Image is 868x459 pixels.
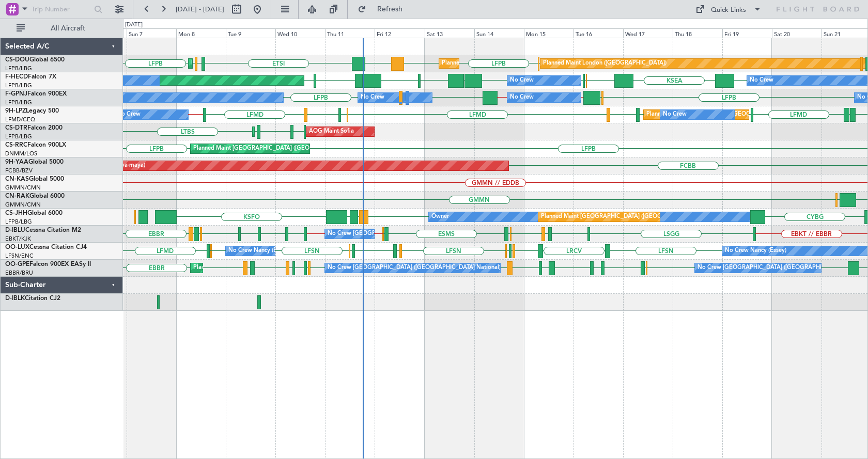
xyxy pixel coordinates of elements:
div: [DATE] [125,21,143,29]
div: Planned Maint London ([GEOGRAPHIC_DATA]) [543,56,667,71]
a: LFPB/LBG [5,99,32,106]
a: D-IBLKCitation CJ2 [5,295,60,302]
div: Planned Maint [GEOGRAPHIC_DATA] ([GEOGRAPHIC_DATA]) [191,56,354,71]
span: D-IBLU [5,227,25,233]
a: OO-GPEFalcon 900EX EASy II [5,261,91,267]
span: [DATE] - [DATE] [176,5,224,14]
a: GMMN/CMN [5,184,41,192]
a: CN-RAKGlobal 6000 [5,193,65,199]
a: 9H-YAAGlobal 5000 [5,159,64,165]
a: CN-KASGlobal 5000 [5,176,64,182]
a: FCBB/BZV [5,167,33,175]
div: Fri 19 [722,28,772,38]
input: Trip Number [32,2,91,17]
div: Thu 18 [673,28,722,38]
span: OO-GPE [5,261,29,267]
div: Wed 10 [275,28,325,38]
div: Planned Maint [GEOGRAPHIC_DATA] ([GEOGRAPHIC_DATA] National) [193,260,380,276]
span: 9H-LPZ [5,108,26,114]
div: Planned Maint [GEOGRAPHIC_DATA] ([GEOGRAPHIC_DATA]) [442,56,605,71]
div: Wed 17 [623,28,673,38]
div: Sat 20 [772,28,822,38]
a: F-GPNJFalcon 900EX [5,91,67,97]
div: No Crew [663,107,687,122]
a: 9H-LPZLegacy 500 [5,108,59,114]
span: CN-KAS [5,176,29,182]
a: DNMM/LOS [5,150,37,157]
a: LFSN/ENC [5,252,34,260]
a: CS-DOUGlobal 6500 [5,57,65,63]
div: Mon 8 [176,28,226,38]
a: CS-JHHGlobal 6000 [5,210,63,216]
div: Thu 11 [325,28,375,38]
span: CS-DOU [5,57,29,63]
div: No Crew [361,90,384,105]
span: CS-JHH [5,210,27,216]
div: Mon 15 [524,28,574,38]
div: AOG Maint Sofia [309,124,354,139]
a: OO-LUXCessna Citation CJ4 [5,244,87,250]
a: D-IBLUCessna Citation M2 [5,227,81,233]
button: Quick Links [690,1,767,18]
div: No Crew [GEOGRAPHIC_DATA] ([GEOGRAPHIC_DATA] National) [328,260,501,276]
span: CS-DTR [5,125,27,131]
div: Owner [431,209,449,225]
button: Refresh [353,1,415,18]
a: LFMD/CEQ [5,116,35,123]
span: 9H-YAA [5,159,28,165]
div: Planned [GEOGRAPHIC_DATA] ([GEOGRAPHIC_DATA]) [646,107,793,122]
a: CS-DTRFalcon 2000 [5,125,63,131]
span: D-IBLK [5,295,25,302]
span: F-GPNJ [5,91,27,97]
div: No Crew [510,73,534,88]
div: Sat 13 [425,28,474,38]
div: Fri 12 [375,28,424,38]
button: All Aircraft [11,20,112,37]
div: Sun 7 [127,28,176,38]
div: Planned Maint [GEOGRAPHIC_DATA] ([GEOGRAPHIC_DATA]) [193,141,356,156]
a: EBKT/KJK [5,235,31,243]
span: OO-LUX [5,244,29,250]
div: Tue 16 [574,28,623,38]
a: F-HECDFalcon 7X [5,74,56,80]
div: Planned Maint [GEOGRAPHIC_DATA] ([GEOGRAPHIC_DATA]) [541,209,704,225]
div: Sun 14 [474,28,524,38]
a: CS-RRCFalcon 900LX [5,142,66,148]
div: No Crew [510,90,534,105]
div: Quick Links [711,5,746,15]
span: F-HECD [5,74,28,80]
span: All Aircraft [27,25,109,32]
span: CS-RRC [5,142,27,148]
div: No Crew [117,107,141,122]
div: No Crew [GEOGRAPHIC_DATA] ([GEOGRAPHIC_DATA] National) [328,226,501,242]
div: No Crew [750,73,773,88]
a: EBBR/BRU [5,269,33,277]
a: GMMN/CMN [5,201,41,209]
div: No Crew Nancy (Essey) [228,243,290,259]
span: CN-RAK [5,193,29,199]
span: Refresh [368,6,412,13]
a: LFPB/LBG [5,218,32,226]
a: LFPB/LBG [5,133,32,140]
a: LFPB/LBG [5,82,32,89]
div: Tue 9 [226,28,275,38]
div: No Crew Nancy (Essey) [725,243,786,259]
a: LFPB/LBG [5,65,32,72]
